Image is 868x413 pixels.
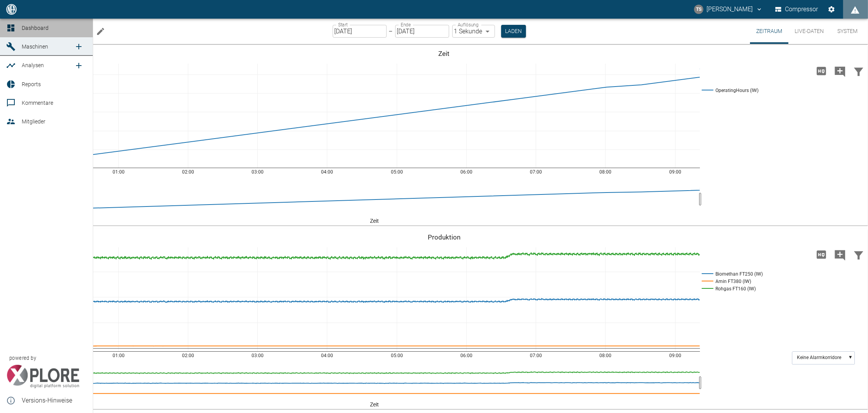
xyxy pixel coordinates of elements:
input: DD.MM.YYYY [333,25,387,38]
input: DD.MM.YYYY [395,25,449,38]
span: Analysen [22,62,44,68]
a: new /machines [71,39,87,54]
button: Daten filtern [849,61,868,81]
button: timo.streitbuerger@arcanum-energy.de [693,2,764,16]
button: Laden [501,25,526,38]
span: powered by [9,354,36,362]
label: Ende [401,21,411,28]
a: new /analyses/list/0 [71,58,87,73]
text: Keine Alarmkorridore [797,355,841,361]
button: Zeitraum [750,19,788,44]
p: – [389,27,393,36]
span: Dashboard [22,25,49,31]
button: Live-Daten [788,19,830,44]
img: Xplore Logo [6,365,80,388]
button: Machine bearbeiten [93,24,108,39]
span: Kommentare [22,100,53,106]
button: Kommentar hinzufügen [831,61,849,81]
button: Compressor [774,2,820,16]
span: Hohe Auflösung [812,250,831,258]
div: TS [694,5,703,14]
span: Hohe Auflösung [812,67,831,74]
label: Auflösung [458,21,479,28]
span: Maschinen [22,43,48,50]
button: Daten filtern [849,245,868,265]
button: Kommentar hinzufügen [831,245,849,265]
div: 1 Sekunde [452,25,495,38]
img: logo [5,4,17,14]
button: Einstellungen [825,2,838,16]
span: Reports [22,81,41,87]
span: Mitglieder [22,118,45,125]
label: Start [338,21,348,28]
span: Versions-Hinweise [22,396,87,405]
button: System [830,19,865,44]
